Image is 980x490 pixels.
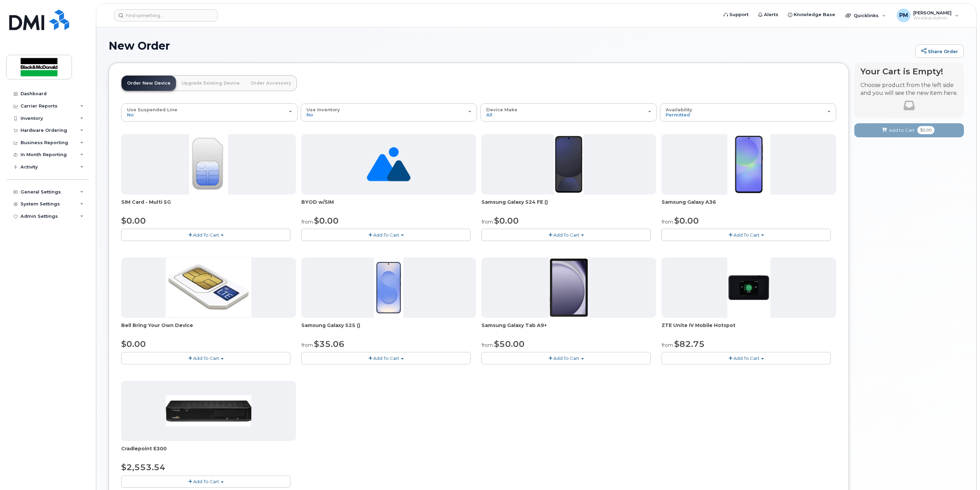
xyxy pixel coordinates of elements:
div: BYOD w/SIM [301,199,476,212]
button: Add To Cart [121,352,290,364]
span: $35.06 [314,339,344,349]
button: Use Suspended Line No [121,103,298,121]
button: Add To Cart [301,229,470,241]
span: Add To Cart [553,232,579,238]
img: phone23886.JPG [727,134,770,194]
div: Samsung Galaxy S24 FE () [481,199,656,212]
div: Samsung Galaxy S25 () [301,322,476,336]
span: Use Suspended Line [127,107,177,112]
div: Cradlepoint E300 [121,445,296,459]
span: All [486,112,492,117]
img: phone23274.JPG [166,258,251,317]
button: Add To Cart [121,476,290,488]
small: from [662,342,673,348]
span: $0.00 [917,126,934,134]
span: $82.75 [674,339,705,349]
div: Samsung Galaxy A36 [662,199,836,212]
span: $0.00 [121,339,146,349]
button: Add To Cart [662,352,831,364]
span: Availability [666,107,692,112]
img: 00D627D4-43E9-49B7-A367-2C99342E128C.jpg [189,134,228,194]
span: Use Inventory [306,107,340,112]
button: Add to Cart $0.00 [854,123,964,137]
span: Add To Cart [733,232,759,238]
a: Order New Device [122,76,176,91]
img: phone23817.JPG [374,257,403,318]
button: Availability Permitted [660,103,836,121]
button: Device Make All [480,103,657,121]
span: $2,553.54 [121,462,165,472]
img: phone23268.JPG [727,257,770,318]
span: $0.00 [674,216,699,226]
h1: New Order [109,40,912,52]
span: No [306,112,313,117]
div: ZTE Unite IV Mobile Hotspot [662,322,836,336]
a: Upgrade Existing Device [176,76,245,91]
a: Share Order [915,45,964,58]
p: Choose product from the left side and you will see the new item here. [860,81,958,97]
img: phone23929.JPG [554,134,583,194]
small: from [662,219,673,225]
span: Add To Cart [733,355,759,361]
span: Add To Cart [193,232,219,238]
div: Samsung Galaxy Tab A9+ [481,322,656,336]
span: Permitted [666,112,690,117]
div: SIM Card - Multi 5G [121,199,296,212]
small: from [481,219,493,225]
button: Add To Cart [121,229,290,241]
span: Add to Cart [889,127,915,134]
button: Add To Cart [662,229,831,241]
img: phone23700.JPG [166,395,251,426]
span: Device Make [486,107,517,112]
span: Add To Cart [553,355,579,361]
small: from [481,342,493,348]
img: phone23884.JPG [549,257,589,318]
span: No [127,112,134,117]
button: Add To Cart [301,352,470,364]
button: Add To Cart [481,229,651,241]
a: Order Accessory [245,76,297,91]
span: $0.00 [121,216,146,226]
div: Bell Bring Your Own Device [121,322,296,336]
span: Add To Cart [373,232,399,238]
span: Add To Cart [193,355,219,361]
button: Use Inventory No [301,103,477,121]
span: Add To Cart [193,479,219,484]
span: $0.00 [494,216,519,226]
small: from [301,219,313,225]
img: no_image_found-2caef05468ed5679b831cfe6fc140e25e0c280774317ffc20a367ab7fd17291e.png [367,134,410,194]
span: Add To Cart [373,355,399,361]
button: Add To Cart [481,352,651,364]
h4: Your Cart is Empty! [860,67,958,76]
span: $0.00 [314,216,339,226]
small: from [301,342,313,348]
span: $50.00 [494,339,525,349]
